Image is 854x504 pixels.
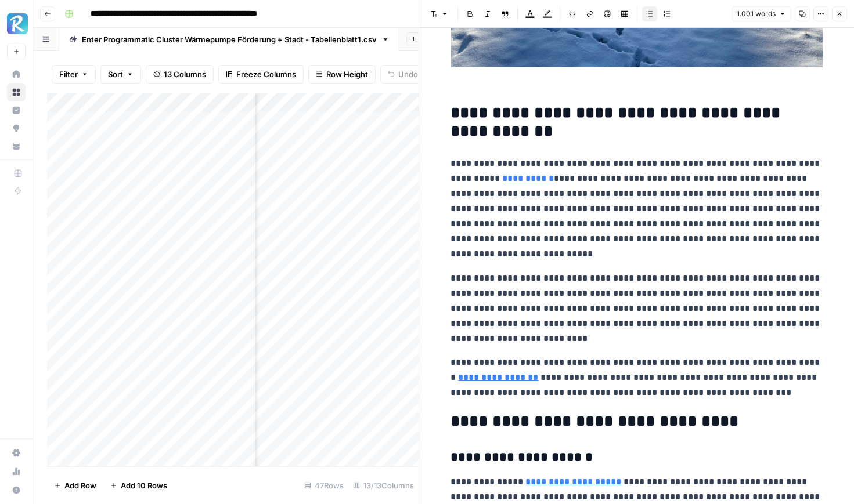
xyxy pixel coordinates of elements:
span: Undo [398,68,418,80]
a: Your Data [7,137,26,155]
button: Add Row [47,476,103,495]
img: Radyant Logo [7,13,28,34]
span: Add 10 Rows [121,480,167,491]
a: Enter Programmatic Cluster Wärmepumpe Förderung + Stadt - Tabellenblatt1.csv [59,28,399,51]
span: Freeze Columns [236,68,296,80]
a: Browse [7,83,26,101]
button: Add 10 Rows [103,476,174,495]
a: Opportunities [7,119,26,137]
span: Sort [108,68,123,80]
button: Freeze Columns [218,65,304,84]
a: Home [7,65,26,84]
button: Row Height [308,65,376,84]
button: 13 Columns [146,65,214,84]
a: Insights [7,101,26,119]
button: Help + Support [7,481,26,499]
span: Row Height [326,68,368,80]
a: Usage [7,462,26,481]
span: 1.001 words [737,9,776,19]
button: Workspace: Radyant [7,9,26,38]
button: Undo [380,65,426,84]
span: Filter [59,68,78,80]
div: 13/13 Columns [348,476,419,495]
a: Settings [7,444,26,462]
span: 13 Columns [164,68,206,80]
button: 1.001 words [732,6,791,21]
button: Filter [52,65,96,84]
span: Add Row [64,480,96,491]
div: Enter Programmatic Cluster Wärmepumpe Förderung + Stadt - Tabellenblatt1.csv [82,34,377,45]
button: Sort [100,65,141,84]
div: 47 Rows [300,476,348,495]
